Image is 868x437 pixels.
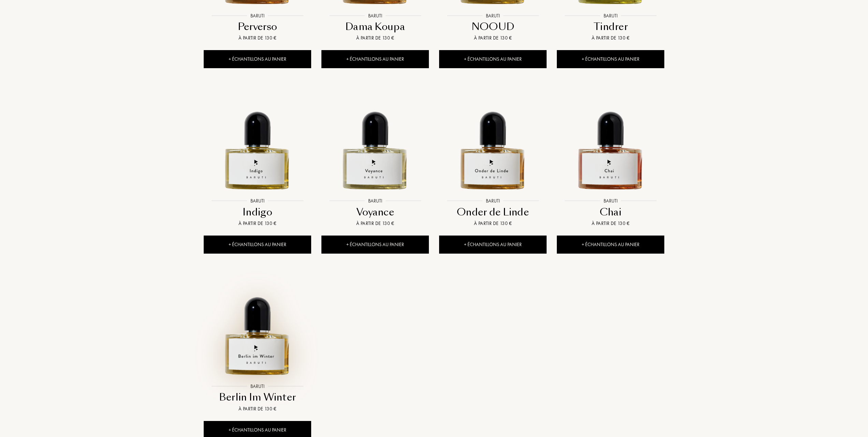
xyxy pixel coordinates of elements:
[206,220,308,227] div: À partir de 130 €
[558,88,664,194] img: Chai Baruti
[439,236,547,254] div: + Échantillons au panier
[324,220,426,227] div: À partir de 130 €
[439,80,547,236] a: Onder de Linde BarutiBarutiOnder de LindeÀ partir de 130 €
[204,80,311,236] a: Indigo BarutiBarutiIndigoÀ partir de 130 €
[560,220,662,227] div: À partir de 130 €
[442,220,544,227] div: À partir de 130 €
[557,50,664,68] div: + Échantillons au panier
[442,34,544,42] div: À partir de 130 €
[204,88,310,194] img: Indigo Baruti
[206,34,308,42] div: À partir de 130 €
[322,88,428,194] img: Voyance Baruti
[204,236,311,254] div: + Échantillons au panier
[204,266,311,421] a: Berlin Im Winter BarutiBarutiBerlin Im WinterÀ partir de 130 €
[557,80,664,236] a: Chai BarutiBarutiChaiÀ partir de 130 €
[321,80,429,236] a: Voyance BarutiBarutiVoyanceÀ partir de 130 €
[560,34,662,42] div: À partir de 130 €
[321,236,429,254] div: + Échantillons au panier
[204,273,310,379] img: Berlin Im Winter Baruti
[206,405,308,412] div: À partir de 130 €
[439,50,547,68] div: + Échantillons au panier
[204,50,311,68] div: + Échantillons au panier
[557,236,664,254] div: + Échantillons au panier
[321,50,429,68] div: + Échantillons au panier
[324,34,426,42] div: À partir de 130 €
[440,88,546,194] img: Onder de Linde Baruti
